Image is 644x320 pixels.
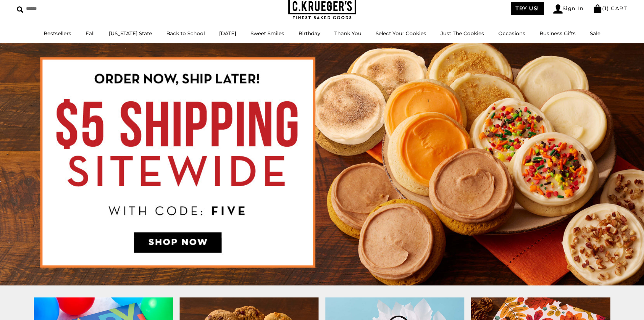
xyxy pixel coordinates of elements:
[376,30,426,37] a: Select Your Cookies
[219,30,236,37] a: [DATE]
[540,30,576,37] a: Business Gifts
[590,30,600,37] a: Sale
[109,30,152,37] a: [US_STATE] State
[511,2,544,15] a: TRY US!
[17,3,97,14] input: Search
[251,30,284,37] a: Sweet Smiles
[44,30,71,37] a: Bestsellers
[334,30,361,37] a: Thank You
[553,4,563,14] img: Account
[553,4,584,14] a: Sign In
[166,30,205,37] a: Back to School
[593,5,627,12] a: (1) CART
[299,30,320,37] a: Birthday
[86,30,95,37] a: Fall
[17,6,23,13] img: Search
[440,30,484,37] a: Just The Cookies
[498,30,525,37] a: Occasions
[593,4,602,13] img: Bag
[604,5,607,12] span: 1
